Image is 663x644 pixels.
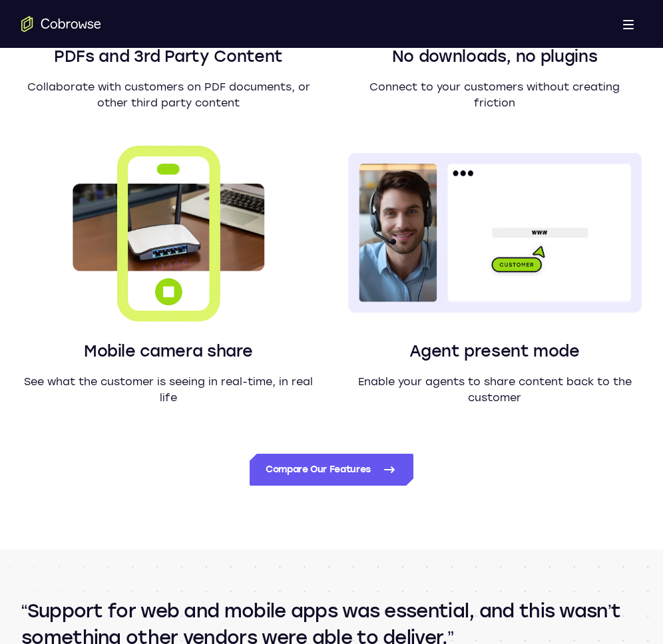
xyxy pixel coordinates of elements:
[21,339,316,363] h3: Mobile camera share
[347,79,642,111] p: Connect to your customers without creating friction
[347,339,642,363] h3: Agent present mode
[21,16,101,32] a: Go to the home page
[347,374,642,406] p: Enable your agents to share content back to the customer
[347,143,642,324] img: An agent to the left presenting their screen to a customer
[21,79,316,111] p: Collaborate with customers on PDF documents, or other third party content
[21,374,316,406] p: See what the customer is seeing in real-time, in real life
[21,143,316,324] img: An image representation of a mobile phone capturing video from its camera
[250,454,413,486] a: Compare Our Features
[21,45,316,69] h3: PDFs and 3rd Party Content
[347,45,642,69] h3: No downloads, no plugins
